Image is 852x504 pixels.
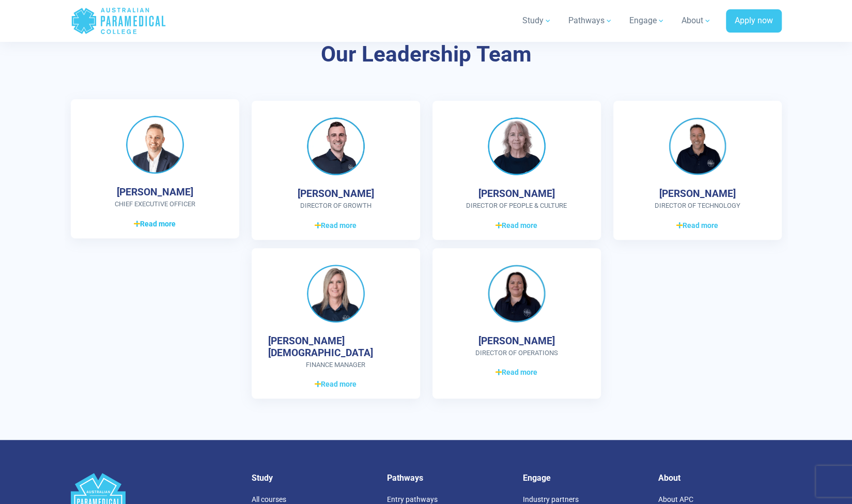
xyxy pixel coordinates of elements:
img: Kieron Mulcahy [669,117,726,175]
a: Read more [449,219,584,232]
a: About APC [658,495,693,503]
a: Entry pathways [387,495,438,503]
a: All courses [252,495,286,503]
h4: [PERSON_NAME] [659,188,736,200]
span: Read more [495,220,537,231]
span: Director of Technology [630,201,765,211]
a: Read more [268,219,404,232]
a: Engage [623,6,671,35]
img: Ben Poppy [126,116,184,174]
span: Director of People & Culture [449,201,584,211]
a: Pathways [562,6,619,35]
span: Read more [134,219,176,230]
a: Apply now [726,9,782,33]
h5: Study [252,473,375,483]
a: About [675,6,718,35]
img: Jodi Weatherall [488,265,546,323]
a: Read more [449,366,584,378]
span: Finance Manager [268,360,404,370]
span: CHIEF EXECUTIVE OFFICER [87,199,223,209]
a: Read more [87,218,223,230]
a: Read more [630,219,765,232]
a: Study [516,6,558,35]
h4: [PERSON_NAME] [478,188,555,200]
a: Australian Paramedical College [71,4,166,38]
span: Read more [676,220,718,231]
img: Sally Metcalf [488,117,546,175]
h5: Engage [523,473,646,483]
span: Director of Growth [268,201,404,211]
span: Read more [315,379,357,390]
a: Industry partners [523,495,579,503]
span: Read more [315,220,357,231]
h4: [PERSON_NAME] [478,335,555,347]
h5: Pathways [387,473,510,483]
span: Director of Operations [449,348,584,358]
h4: [PERSON_NAME] [298,188,374,200]
h3: Our Leadership Team [124,41,729,68]
img: Andrea Male [307,265,365,323]
h5: About [658,473,782,483]
h4: [PERSON_NAME] [117,186,193,198]
a: Read more [268,378,404,390]
img: Stephen Booth [307,117,365,175]
span: Read more [495,367,537,378]
h4: [PERSON_NAME][DEMOGRAPHIC_DATA] [268,335,404,359]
